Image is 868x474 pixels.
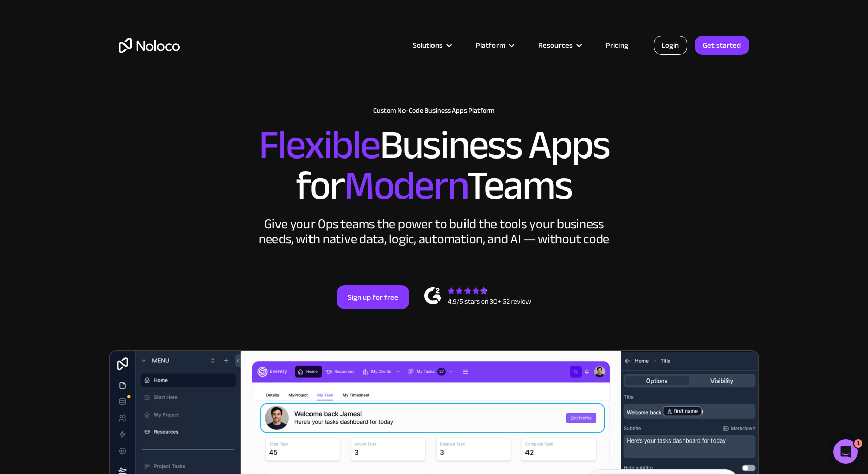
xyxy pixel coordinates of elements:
[119,38,180,53] a: home
[259,107,380,183] span: Flexible
[344,148,467,224] span: Modern
[695,36,749,55] a: Get started
[476,39,505,52] div: Platform
[833,439,858,464] iframe: Intercom live chat
[256,216,612,247] div: Give your Ops teams the power to build the tools your business needs, with native data, logic, au...
[413,39,443,52] div: Solutions
[593,39,641,52] a: Pricing
[463,39,525,52] div: Platform
[400,39,463,52] div: Solutions
[119,125,749,206] h2: Business Apps for Teams
[337,285,409,309] a: Sign up for free
[525,39,593,52] div: Resources
[119,107,749,115] h1: Custom No-Code Business Apps Platform
[538,39,573,52] div: Resources
[854,439,862,448] span: 1
[654,36,687,55] a: Login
